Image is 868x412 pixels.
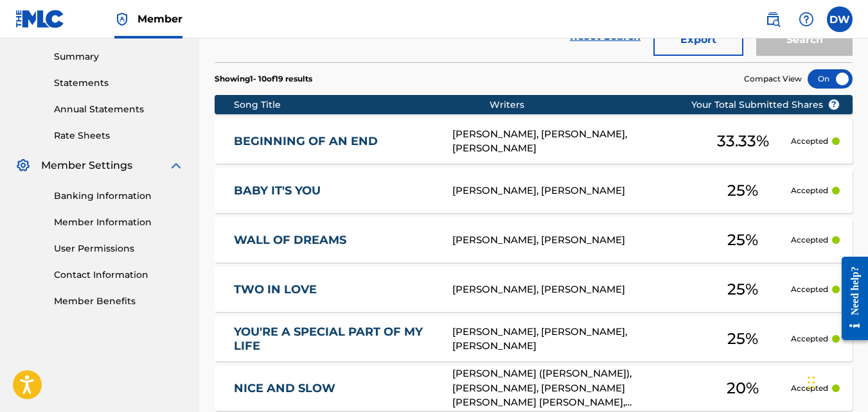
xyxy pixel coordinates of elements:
[168,158,184,173] img: expand
[744,73,802,85] span: Compact View
[54,295,184,308] a: Member Benefits
[234,98,490,112] div: Song Title
[765,12,781,27] img: search
[490,98,732,112] div: Writers
[727,377,759,400] span: 20 %
[727,179,758,202] span: 25 %
[452,325,695,354] div: [PERSON_NAME], [PERSON_NAME], [PERSON_NAME]
[791,333,828,345] p: Accepted
[234,381,435,396] a: NICE AND SLOW
[54,268,184,282] a: Contact Information
[54,216,184,229] a: Member Information
[832,246,868,350] iframe: Resource Center
[41,158,132,173] span: Member Settings
[827,6,853,32] div: User Menu
[114,12,130,27] img: Top Rightsholder
[234,134,435,149] a: BEGINNING OF AN END
[15,10,65,28] img: MLC Logo
[54,189,184,203] a: Banking Information
[791,135,828,147] p: Accepted
[799,12,814,27] img: help
[791,382,828,394] p: Accepted
[215,73,312,85] p: Showing 1 - 10 of 19 results
[829,99,839,110] span: ?
[727,278,758,301] span: 25 %
[137,12,182,26] span: Member
[653,24,743,56] button: Export
[452,282,695,297] div: [PERSON_NAME], [PERSON_NAME]
[808,363,815,402] div: Drag
[234,282,435,297] a: TWO IN LOVE
[54,129,184,142] a: Rate Sheets
[54,76,184,90] a: Statements
[54,50,184,64] a: Summary
[452,127,695,156] div: [PERSON_NAME], [PERSON_NAME], [PERSON_NAME]
[804,350,868,412] iframe: Chat Widget
[691,98,840,112] span: Your Total Submitted Shares
[791,185,828,196] p: Accepted
[727,327,758,350] span: 25 %
[793,6,819,32] div: Help
[234,233,435,248] a: WALL OF DREAMS
[760,6,786,32] a: Public Search
[452,233,695,248] div: [PERSON_NAME], [PERSON_NAME]
[54,242,184,255] a: User Permissions
[234,184,435,198] a: BABY IT'S YOU
[54,103,184,116] a: Annual Statements
[15,158,31,173] img: Member Settings
[791,234,828,246] p: Accepted
[727,228,758,252] span: 25 %
[452,366,695,410] div: [PERSON_NAME] ([PERSON_NAME]), [PERSON_NAME], [PERSON_NAME] [PERSON_NAME] [PERSON_NAME], [PERSON_...
[791,284,828,295] p: Accepted
[234,325,435,354] a: YOU'RE A SPECIAL PART OF MY LIFE
[717,130,769,153] span: 33.33 %
[452,184,695,198] div: [PERSON_NAME], [PERSON_NAME]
